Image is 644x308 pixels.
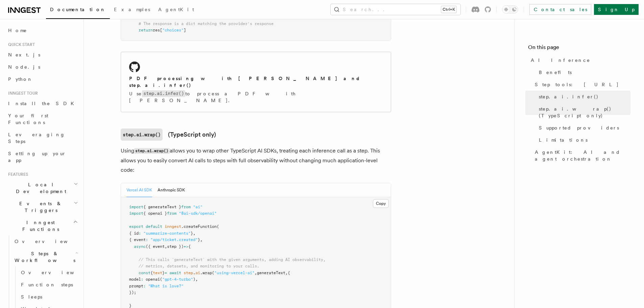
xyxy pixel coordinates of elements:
span: Inngest Functions [5,219,73,233]
a: step.ai.wrap()(TypeScript only) [121,128,216,141]
a: AgentKit: AI and agent orchestration [532,146,630,165]
code: step.ai.infer() [142,90,185,97]
span: Your first Functions [8,113,48,125]
span: Overview [21,270,91,275]
span: { [150,270,153,275]
button: Copy [373,199,389,208]
span: }); [129,290,136,295]
span: [ [160,28,162,32]
span: } [198,237,200,242]
span: } [129,303,132,308]
span: AgentKit: AI and agent orchestration [535,149,630,162]
span: : [146,237,148,242]
span: , [200,237,202,242]
span: AI Inference [531,57,590,64]
span: { [288,270,290,275]
span: return [139,28,153,32]
button: Anthropic SDK [158,183,185,197]
span: # The response is a dict matching the provider's response [139,21,273,26]
span: Benefits [539,69,572,76]
span: import [129,211,143,216]
span: , [195,277,198,282]
span: : [143,284,146,288]
span: Quick start [5,42,35,47]
span: ( [217,224,219,229]
a: PDF processing with [PERSON_NAME] and step.ai.infer()Usestep.ai.infer()to process a PDF with [PER... [121,52,391,112]
span: await [169,270,181,275]
span: step }) [167,244,184,249]
span: default [146,224,162,229]
span: // This calls `generateText` with the given arguments, adding AI observability, [139,257,326,262]
span: async [134,244,146,249]
span: Features [5,172,28,177]
span: from [167,211,176,216]
span: prompt [129,284,143,288]
span: "ai" [193,205,202,209]
span: model [129,277,141,282]
a: Leveraging Steps [5,128,79,147]
a: step.ai.wrap() (TypeScript only) [536,103,630,122]
span: Node.js [8,64,40,70]
span: "summarize-contents" [143,231,191,236]
span: "gpt-4-turbo" [162,277,193,282]
span: Limitations [539,137,588,143]
span: Leveraging Steps [8,132,65,144]
span: { generateText } [143,205,181,209]
span: openai [146,277,160,282]
span: Supported providers [539,124,619,131]
span: // metrics, datasets, and monitoring to your calls. [139,264,259,268]
span: , [255,270,257,275]
a: Your first Functions [5,110,79,128]
span: text [153,270,162,275]
a: Sleeps [18,291,79,303]
span: "choices" [162,28,184,32]
button: Search...Ctrl+K [331,4,460,15]
span: Examples [114,7,150,12]
button: Steps & Workflows [12,247,79,266]
span: { openai } [143,211,167,216]
span: Local Development [5,181,74,195]
a: Setting up your app [5,147,79,166]
a: Supported providers [536,122,630,134]
span: . [193,270,195,275]
span: , [193,231,195,236]
span: export [129,224,143,229]
a: Documentation [46,2,110,19]
a: Overview [18,266,79,279]
span: ] [184,28,186,32]
span: Python [8,76,33,82]
a: Home [5,24,79,37]
span: inngest [165,224,181,229]
span: = [165,270,167,275]
p: Use to process a PDF with [PERSON_NAME]. [129,90,383,104]
span: "@ai-sdk/openai" [179,211,217,216]
span: Documentation [50,7,106,12]
span: ai [195,270,200,275]
button: Inngest Functions [5,216,79,235]
button: Events & Triggers [5,197,79,216]
span: ) [193,277,195,282]
h2: PDF processing with [PERSON_NAME] and step.ai.infer() [129,75,383,89]
button: Local Development [5,179,79,197]
span: Setting up your app [8,151,66,163]
a: Function steps [18,279,79,291]
span: Inngest tour [5,91,38,96]
span: Events & Triggers [5,200,74,214]
span: AgentKit [158,7,194,12]
span: { event [129,237,146,242]
span: step.ai.infer() [539,93,599,100]
span: .createFunction [181,224,217,229]
a: Step tools: [URL] [532,78,630,91]
span: import [129,205,143,209]
span: , [285,270,288,275]
span: Next.js [8,52,40,57]
span: ( [160,277,162,282]
span: ( [212,270,214,275]
a: AI Inference [528,54,630,66]
span: res [153,28,160,32]
a: Sign Up [594,4,639,15]
span: Step tools: [URL] [535,81,619,88]
span: : [141,277,143,282]
span: "using-vercel-ai" [214,270,255,275]
a: Python [5,73,79,85]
